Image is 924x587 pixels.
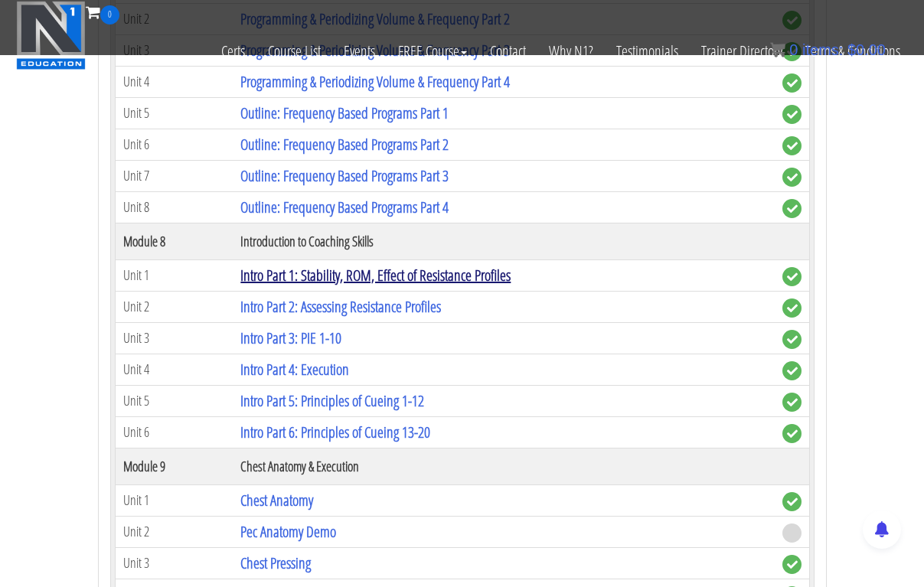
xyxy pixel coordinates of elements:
[240,296,441,317] a: Intro Part 2: Assessing Resistance Profiles
[115,516,233,547] td: Unit 2
[115,291,233,322] td: Unit 2
[240,103,449,123] a: Outline: Frequency Based Programs Part 1
[240,71,510,92] a: Programming & Periodizing Volume & Frequency Part 4
[240,265,511,285] a: Intro Part 1: Stability, ROM, Effect of Resistance Profiles
[115,354,233,385] td: Unit 4
[115,97,233,129] td: Unit 5
[794,24,912,78] a: Terms & Conditions
[240,165,449,186] a: Outline: Frequency Based Programs Part 3
[782,73,802,93] span: complete
[115,448,233,484] th: Module 9
[240,197,449,217] a: Outline: Frequency Based Programs Part 4
[233,448,774,484] th: Chest Anatomy & Execution
[115,322,233,354] td: Unit 3
[605,24,690,78] a: Testimonials
[782,492,802,511] span: complete
[332,24,387,78] a: Events
[240,134,449,155] a: Outline: Frequency Based Programs Part 2
[847,41,856,58] span: $
[782,424,802,443] span: complete
[240,521,336,542] a: Pec Anatomy Demo
[802,41,843,58] span: items:
[115,129,233,160] td: Unit 6
[782,555,802,574] span: complete
[115,259,233,291] td: Unit 1
[115,547,233,579] td: Unit 3
[690,24,794,78] a: Trainer Directory
[115,160,233,191] td: Unit 7
[240,553,311,573] a: Chest Pressing
[100,5,119,24] span: 0
[86,2,119,22] a: 0
[478,24,537,78] a: Contact
[240,328,341,348] a: Intro Part 3: PIE 1-10
[240,390,424,411] a: Intro Part 5: Principles of Cueing 1-12
[782,393,802,412] span: complete
[782,136,802,155] span: complete
[210,24,256,78] a: Certs
[240,490,313,510] a: Chest Anatomy
[240,422,430,442] a: Intro Part 6: Principles of Cueing 13-20
[782,361,802,380] span: complete
[115,66,233,97] td: Unit 4
[115,191,233,223] td: Unit 8
[240,359,349,380] a: Intro Part 4: Execution
[387,24,478,78] a: FREE Course
[115,223,233,259] th: Module 8
[782,330,802,349] span: complete
[770,42,785,57] img: icon11.png
[782,267,802,286] span: complete
[233,223,774,259] th: Introduction to Coaching Skills
[782,105,802,124] span: complete
[782,199,802,218] span: complete
[115,416,233,448] td: Unit 6
[537,24,605,78] a: Why N1?
[789,41,798,58] span: 0
[115,484,233,516] td: Unit 1
[847,41,886,58] bdi: 0.00
[256,24,332,78] a: Course List
[782,168,802,187] span: complete
[782,298,802,318] span: complete
[115,385,233,416] td: Unit 5
[16,1,86,70] img: n1-education
[770,41,886,58] a: 0 items: $0.00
